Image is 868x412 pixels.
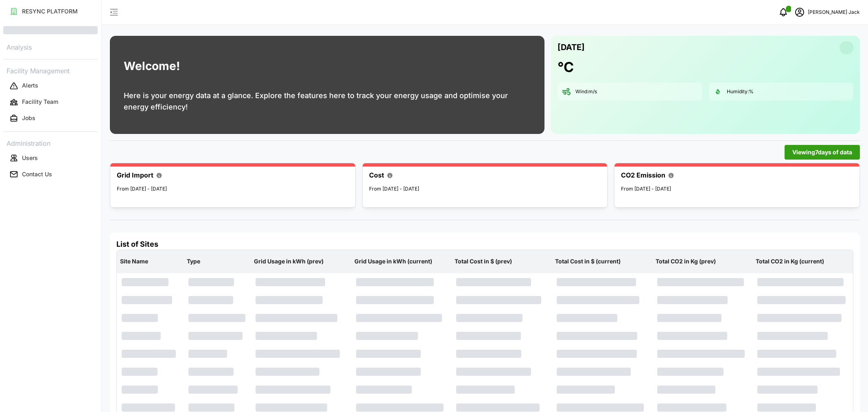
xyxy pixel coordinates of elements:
p: Total CO2 in Kg (prev) [654,251,751,272]
p: From [DATE] - [DATE] [369,185,601,193]
p: Total CO2 in Kg (current) [754,251,851,272]
a: Users [3,150,98,166]
p: CO2 Emission [621,170,665,180]
a: Facility Team [3,94,98,110]
button: schedule [791,4,808,20]
p: Facility Management [3,64,98,76]
p: [DATE] [558,41,585,54]
p: Type [185,251,249,272]
button: Alerts [3,79,98,93]
p: Contact Us [22,170,52,178]
a: RESYNC PLATFORM [3,3,98,20]
a: Contact Us [3,166,98,182]
a: Alerts [3,78,98,94]
button: notifications [775,4,791,20]
p: Total Cost in $ (prev) [453,251,550,272]
p: Humidity: % [727,88,754,95]
p: Analysis [3,41,98,53]
p: [PERSON_NAME] Jack [808,9,860,16]
button: Facility Team [3,95,98,110]
p: Users [22,154,38,162]
button: Contact Us [3,167,98,182]
p: From [DATE] - [DATE] [621,185,853,193]
p: Site Name [118,251,182,272]
button: Jobs [3,111,98,126]
p: Facility Team [22,98,58,106]
button: RESYNC PLATFORM [3,4,98,19]
p: RESYNC PLATFORM [22,7,78,15]
p: Grid Usage in kWh (current) [353,251,450,272]
span: Viewing 7 days of data [792,145,852,159]
p: Grid Import [117,170,153,180]
p: Here is your energy data at a glance. Explore the features here to track your energy usage and op... [124,90,531,113]
button: Viewing7days of data [785,145,860,160]
p: Alerts [22,81,38,90]
h4: List of Sites [116,239,853,250]
p: Cost [369,170,384,180]
p: Wind: m/s [575,88,597,95]
p: Total Cost in $ (current) [553,251,651,272]
h1: °C [558,58,574,76]
a: Jobs [3,110,98,127]
p: Administration [3,137,98,149]
p: From [DATE] - [DATE] [117,185,349,193]
p: Grid Usage in kWh (prev) [252,251,350,272]
button: Users [3,151,98,165]
h1: Welcome! [124,57,180,75]
p: Jobs [22,114,35,122]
